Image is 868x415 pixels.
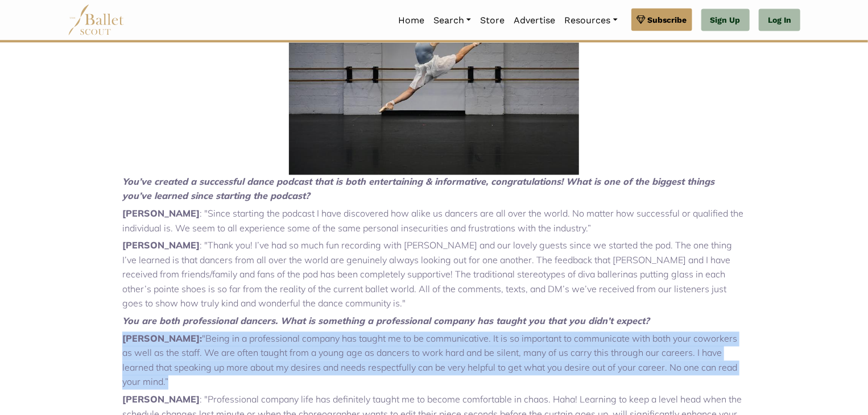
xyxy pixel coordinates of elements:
a: Log In [759,9,800,32]
a: Subscribe [631,9,692,31]
a: Sign Up [701,9,750,32]
strong: [PERSON_NAME] [122,394,200,405]
a: Resources [560,9,622,32]
strong: [PERSON_NAME]: [122,333,202,345]
a: Search [429,9,476,32]
p: "Being in a professional company has taught me to be communicative. It is so important to communi... [122,332,746,390]
p: : "Since starting the podcast I have discovered how alike us dancers are all over the world. No m... [122,207,746,236]
img: gem.svg [636,14,646,26]
strong: [PERSON_NAME] [122,240,200,251]
a: Store [476,9,509,32]
strong: You’ve created a successful dance podcast that is both entertaining & informative, congratulation... [122,176,714,202]
a: Home [394,9,429,32]
span: Subscribe [648,14,687,26]
p: : "Thank you! I’ve had so much fun recording with [PERSON_NAME] and our lovely guests since we st... [122,239,746,312]
a: Advertise [509,9,560,32]
strong: [PERSON_NAME] [122,208,200,219]
strong: You are both professional dancers. What is something a professional company has taught you that y... [122,316,650,327]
